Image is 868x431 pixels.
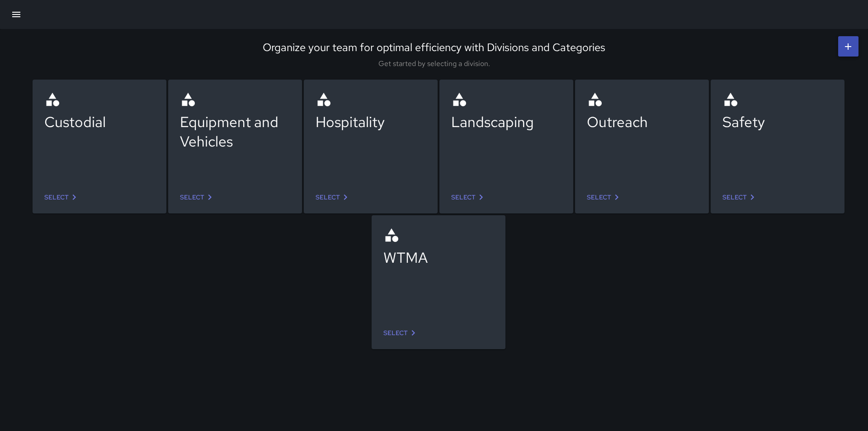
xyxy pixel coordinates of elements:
[587,112,697,132] div: Outreach
[451,112,561,132] div: Landscaping
[583,189,626,206] a: Select
[180,112,290,151] div: Equipment and Vehicles
[383,248,494,267] div: WTMA
[41,189,83,206] a: Select
[719,189,761,206] a: Select
[312,189,354,206] a: Select
[316,112,426,132] div: Hospitality
[176,189,219,206] a: Select
[380,325,422,341] a: Select
[11,59,857,68] div: Get started by selecting a division.
[44,112,155,132] div: Custodial
[448,189,490,206] a: Select
[722,112,833,132] div: Safety
[11,40,857,54] div: Organize your team for optimal efficiency with Divisions and Categories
